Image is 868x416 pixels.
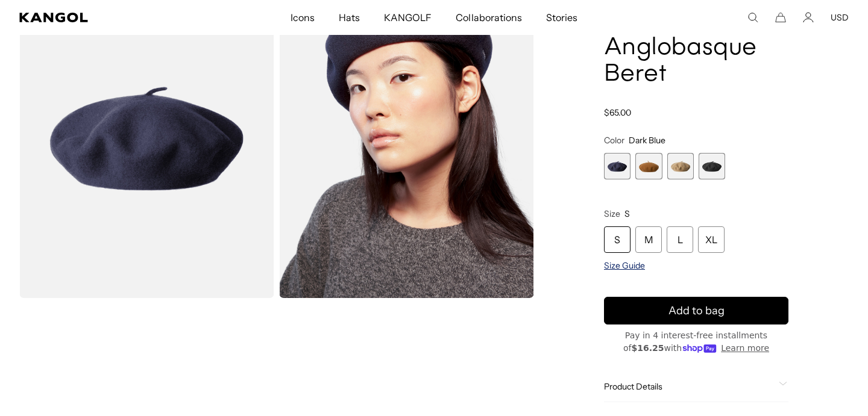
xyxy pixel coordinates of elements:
[604,381,774,392] span: Product Details
[803,12,814,23] a: Account
[604,208,620,219] span: Size
[604,153,631,179] label: Dark Blue
[604,297,788,324] button: Add to bag
[775,12,786,23] button: Cart
[668,303,725,319] span: Add to bag
[604,135,624,146] span: Color
[747,12,758,23] summary: Search here
[635,226,662,253] div: M
[831,12,849,23] button: USD
[604,35,788,88] h1: Anglobasque Beret
[635,153,662,179] label: Rustic Caramel
[629,135,665,146] span: Dark Blue
[698,226,725,253] div: XL
[699,153,725,179] label: Black
[624,208,630,219] span: S
[604,153,631,179] div: 1 of 4
[667,226,693,253] div: L
[667,153,694,179] div: 3 of 4
[19,13,192,22] a: Kangol
[667,153,694,179] label: Camel
[604,107,631,118] span: $65.00
[604,260,645,271] span: Size Guide
[699,153,725,179] div: 4 of 4
[604,226,631,253] div: S
[635,153,662,179] div: 2 of 4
